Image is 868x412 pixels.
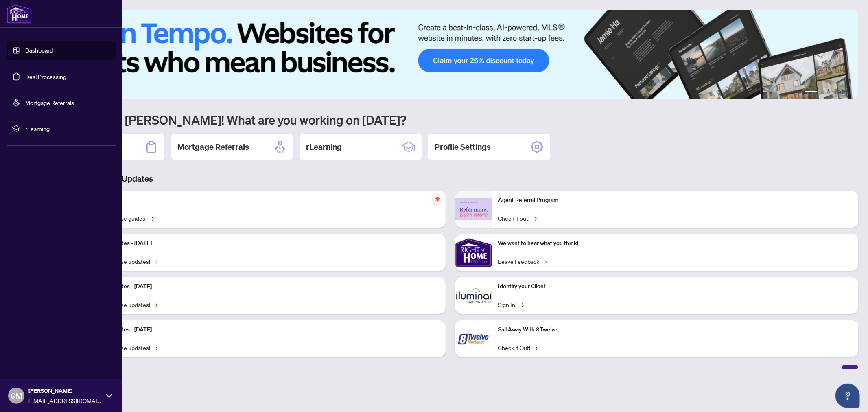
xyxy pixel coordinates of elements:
p: Self-Help [85,196,439,205]
p: We want to hear what you think! [498,239,852,248]
button: 1 [805,91,818,94]
h2: Mortgage Referrals [177,141,249,153]
img: logo [7,4,32,24]
p: Sail Away With 8Twelve [498,325,852,334]
span: rLearning [25,124,110,133]
p: Agent Referral Program [498,196,852,205]
span: pushpin [433,194,442,204]
a: Dashboard [25,47,53,54]
a: Leave Feedback→ [498,257,547,266]
h3: Brokerage & Industry Updates [42,173,858,184]
a: Check it Out!→ [498,343,538,352]
button: 4 [834,91,837,94]
span: → [543,257,547,266]
p: Platform Updates - [DATE] [85,239,439,248]
span: → [153,257,157,266]
h2: rLearning [306,141,342,153]
button: 6 [847,91,850,94]
span: GM [11,390,22,401]
img: Slide 0 [42,10,858,99]
img: Identify your Client [455,277,492,314]
span: [PERSON_NAME] [28,386,102,395]
button: 5 [840,91,844,94]
span: [EMAIL_ADDRESS][DOMAIN_NAME] [28,396,102,405]
button: 3 [827,91,831,94]
span: → [534,343,538,352]
h2: Profile Settings [435,141,491,153]
h1: Welcome back [PERSON_NAME]! What are you working on [DATE]? [42,112,858,127]
a: Mortgage Referrals [25,99,74,106]
a: Check it out!→ [498,214,537,223]
p: Platform Updates - [DATE] [85,282,439,291]
span: → [153,343,157,352]
p: Identify your Client [498,282,852,291]
button: Open asap [835,384,860,408]
button: 2 [821,91,824,94]
span: → [153,300,157,309]
img: Sail Away With 8Twelve [455,320,492,357]
span: → [520,300,524,309]
p: Platform Updates - [DATE] [85,325,439,334]
span: → [150,214,154,223]
img: Agent Referral Program [455,198,492,220]
a: Deal Processing [25,73,66,80]
img: We want to hear what you think! [455,234,492,271]
a: Sign In!→ [498,300,524,309]
span: → [533,214,537,223]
